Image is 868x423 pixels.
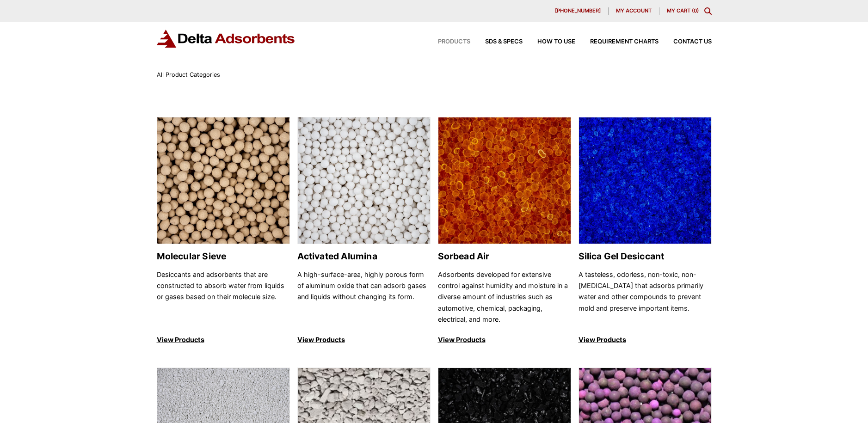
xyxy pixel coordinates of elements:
a: My Cart (0) [667,7,699,14]
img: Silica Gel Desiccant [579,117,711,245]
span: [PHONE_NUMBER] [555,8,601,13]
a: SDS & SPECS [470,39,523,45]
a: Activated Alumina Activated Alumina A high-surface-area, highly porous form of aluminum oxide tha... [297,117,431,346]
span: Contact Us [673,39,712,45]
img: Sorbead Air [438,117,571,245]
h2: Molecular Sieve [157,251,290,262]
img: Molecular Sieve [157,117,289,245]
div: Toggle Modal Content [704,7,712,15]
p: View Products [297,334,431,345]
h2: Silica Gel Desiccant [579,251,712,262]
h2: Activated Alumina [297,251,431,262]
a: My account [609,7,659,15]
span: Products [438,39,470,45]
a: How to Use [523,39,575,45]
img: Activated Alumina [298,117,430,245]
a: [PHONE_NUMBER] [548,7,609,15]
a: Molecular Sieve Molecular Sieve Desiccants and adsorbents that are constructed to absorb water fr... [157,117,290,346]
p: View Products [157,334,290,345]
p: A high-surface-area, highly porous form of aluminum oxide that can adsorb gases and liquids witho... [297,269,431,325]
p: View Products [579,334,712,345]
span: SDS & SPECS [485,39,523,45]
span: Requirement Charts [590,39,659,45]
p: View Products [438,334,571,345]
span: My account [616,8,652,13]
p: A tasteless, odorless, non-toxic, non-[MEDICAL_DATA] that adsorbs primarily water and other compo... [579,269,712,325]
a: Requirement Charts [575,39,659,45]
a: Contact Us [659,39,712,45]
span: 0 [694,7,697,14]
span: All Product Categories [157,71,220,78]
a: Sorbead Air Sorbead Air Adsorbents developed for extensive control against humidity and moisture ... [438,117,571,346]
p: Adsorbents developed for extensive control against humidity and moisture in a diverse amount of i... [438,269,571,325]
h2: Sorbead Air [438,251,571,262]
img: Delta Adsorbents [157,30,295,48]
a: Silica Gel Desiccant Silica Gel Desiccant A tasteless, odorless, non-toxic, non-[MEDICAL_DATA] th... [579,117,712,346]
span: How to Use [537,39,575,45]
a: Products [423,39,470,45]
p: Desiccants and adsorbents that are constructed to absorb water from liquids or gases based on the... [157,269,290,325]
